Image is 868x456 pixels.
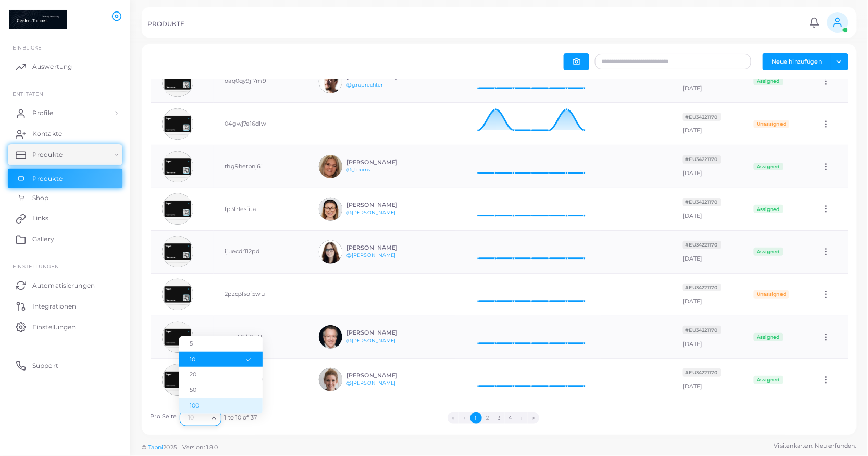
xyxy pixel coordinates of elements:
a: @g.ruprechter [346,82,383,88]
td: utyu56lh9531 [214,316,307,359]
li: 100 [179,398,263,414]
h6: [PERSON_NAME] [346,329,423,336]
span: 2025 [163,443,176,452]
li: 50 [179,383,263,398]
td: 04gwj7e16dlw [214,103,307,145]
h5: PRODUKTE [147,20,184,28]
a: Shop [8,188,122,208]
img: logo [9,10,67,29]
li: 5 [179,336,263,352]
button: Go to page 4 [505,412,516,424]
img: avatar [162,66,193,97]
a: #EU34221170 [683,326,721,334]
img: avatar [162,322,193,353]
span: Support [32,361,58,371]
a: Einstellungen [8,316,122,337]
span: 1 to 10 of 37 [225,414,257,422]
button: Go to next page [516,412,528,424]
span: Produkte [32,174,63,183]
input: Search for option [184,412,207,424]
h6: [PERSON_NAME] [346,159,423,166]
img: avatar [319,155,342,178]
img: avatar [319,240,342,264]
img: avatar [162,108,193,140]
li: 20 [179,367,263,383]
span: Einstellungen [32,323,76,332]
span: Assigned [754,376,783,384]
h6: [PERSON_NAME] [346,372,423,379]
a: Profile [8,103,122,124]
a: #EU34221170 [683,198,721,205]
label: Pro Seite [151,413,177,421]
h6: [PERSON_NAME] [346,244,423,251]
a: Automatisierungen [8,275,122,295]
a: @[PERSON_NAME] [346,209,396,215]
td: fp3fr1esfita [214,188,307,231]
span: Visitenkarten. Neu erfunden. [774,441,857,450]
a: #EU34221170 [683,284,721,291]
span: Auswertung [32,62,72,71]
img: avatar [319,325,342,349]
td: [DATE] [671,359,742,401]
span: #EU34221170 [683,155,721,164]
a: Produkte [8,144,122,165]
span: ENTITÄTEN [13,91,43,97]
span: #EU34221170 [683,113,721,121]
span: #EU34221170 [683,284,721,292]
button: Go to page 3 [493,412,505,424]
span: Gallery [32,235,54,244]
button: Go to page 1 [470,412,482,424]
span: #EU34221170 [683,241,721,249]
span: Produkte [32,150,63,159]
li: 10 [179,352,263,367]
ul: Pagination [257,412,730,424]
img: avatar [319,198,342,221]
img: avatar [319,70,342,93]
td: oaq0qy9jl7m9 [214,60,307,103]
a: @[PERSON_NAME] [346,338,396,343]
span: Einstellungen [13,263,59,269]
button: Go to page 2 [482,412,493,424]
span: Assigned [754,205,783,213]
span: Assigned [754,163,783,171]
span: EINBLICKE [13,44,42,51]
a: Integrationen [8,295,122,316]
span: Integrationen [32,302,76,311]
a: @[PERSON_NAME] [346,380,396,386]
span: #EU34221170 [683,368,721,377]
a: Links [8,208,122,229]
a: @[PERSON_NAME] [346,252,396,258]
img: avatar [319,368,342,391]
span: Assigned [754,333,783,341]
span: Unassigned [754,120,789,128]
a: @_btuins [346,167,370,172]
img: avatar [162,279,193,310]
button: Go to last page [528,412,539,424]
a: Auswertung [8,56,122,77]
span: #EU34221170 [683,326,721,334]
td: [DATE] [671,188,742,231]
a: Kontakte [8,124,122,144]
span: #EU34221170 [683,198,721,206]
span: Profile [32,108,53,118]
div: Search for option [180,410,221,426]
a: Gallery [8,229,122,250]
img: avatar [162,193,193,225]
span: Assigned [754,248,783,256]
span: Links [32,214,49,223]
button: Neue hinzufügen [763,53,831,70]
td: [DATE] [671,145,742,188]
a: Produkte [8,169,122,189]
img: avatar [162,236,193,267]
a: Support [8,355,122,376]
a: Tapni [148,443,164,451]
td: thg9hetpnj6i [214,145,307,188]
td: [DATE] [671,230,742,273]
span: © [142,443,218,452]
td: ijuecdr112pd [214,230,307,273]
span: Assigned [754,77,783,85]
td: [DATE] [671,273,742,316]
span: Kontakte [32,129,62,139]
td: [DATE] [671,60,742,103]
